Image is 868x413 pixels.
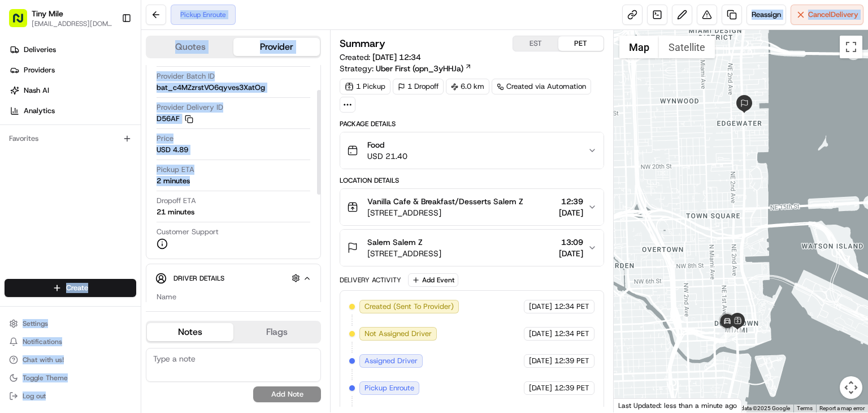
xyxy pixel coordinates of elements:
span: Settings [23,319,48,328]
span: 12:39 [559,196,583,207]
button: Chat with us! [5,352,136,368]
div: Favorites [5,130,136,148]
span: [DATE] [529,302,552,312]
a: 📗Knowledge Base [7,160,91,180]
span: Deliveries [24,45,56,55]
button: PET [558,36,604,51]
div: Last Updated: less than a minute ago [614,398,742,412]
span: Created (Sent To Provider) [364,302,454,312]
span: [DATE] 12:34 [372,52,421,62]
button: Notes [147,323,233,341]
span: USD 21.40 [367,150,407,162]
p: Welcome 👋 [11,45,206,63]
button: Start new chat [192,111,206,125]
a: Analytics [5,102,141,120]
span: 12:34 PET [554,302,589,312]
span: Uber First (opn_3yHHJa) [376,63,463,74]
button: Map camera controls [840,376,862,399]
a: Uber First (opn_3yHHJa) [376,63,472,74]
button: Toggle Theme [5,370,136,386]
img: Nash [11,11,34,34]
button: Add Event [408,273,458,287]
button: D56AF [157,114,193,124]
img: Google [617,398,654,412]
span: 13:09 [559,236,583,248]
div: Start new chat [38,108,185,119]
span: Pickup ETA [157,165,194,175]
div: 1 [730,324,743,336]
span: Provider Batch ID [157,71,215,81]
button: Vanilla Cafe & Breakfast/Desserts Salem Z[STREET_ADDRESS]12:39[DATE] [340,189,604,225]
span: Assigned Driver [364,356,418,366]
span: Dropoff ETA [157,196,196,206]
span: Price [157,134,173,144]
button: Create [5,279,136,297]
input: Clear [29,73,186,85]
button: Tiny Mile [32,8,63,19]
span: Toggle Theme [23,373,68,382]
span: Providers [24,65,55,75]
button: Log out [5,388,136,404]
span: [STREET_ADDRESS] [367,248,441,259]
div: 2 [719,328,732,341]
span: [DATE] [559,248,583,259]
div: 2 minutes [157,176,190,186]
span: [DATE] [559,207,583,218]
span: Log out [23,392,46,401]
div: 📗 [11,165,20,174]
span: Vanilla Cafe & Breakfast/Desserts Salem Z [367,196,523,207]
span: Created: [340,51,421,63]
img: 1736555255976-a54dd68f-1ca7-489b-9aae-adbdc363a1c4 [11,108,32,128]
span: API Documentation [107,164,181,175]
div: Delivery Activity [340,276,401,285]
button: Salem Salem Z[STREET_ADDRESS]13:09[DATE] [340,230,604,266]
span: bat_c4MZzrstVO6qyves3XatOg [157,83,265,93]
span: Create [66,283,88,293]
a: Powered byPylon [80,191,137,200]
a: Nash AI [5,81,141,100]
a: Deliveries [5,41,141,59]
button: Quotes [147,38,233,56]
span: Driver Details [173,274,224,283]
span: Nash AI [24,85,49,96]
div: 1 Dropoff [393,79,444,94]
span: Name [157,292,176,302]
div: 6.0 km [446,79,489,94]
h3: Summary [340,38,385,49]
button: Toggle fullscreen view [840,36,862,58]
span: Notifications [23,337,62,346]
span: Provider Delivery ID [157,102,223,113]
button: CancelDelivery [791,5,863,25]
span: USD 4.89 [157,145,188,155]
div: We're available if you need us! [38,119,143,128]
span: Cancel Delivery [808,10,858,20]
div: Package Details [340,119,604,128]
button: [EMAIL_ADDRESS][DOMAIN_NAME] [32,19,112,28]
span: Customer Support [157,227,219,237]
span: [STREET_ADDRESS] [367,207,523,218]
span: [DATE] [529,329,552,339]
span: Salem Salem Z [367,236,423,248]
button: Reassign [747,5,786,25]
span: Not Assigned Driver [364,329,432,339]
span: 12:39 PET [554,356,589,366]
button: EST [513,36,558,51]
a: Open this area in Google Maps (opens a new window) [617,398,654,412]
span: Pickup Enroute [364,383,414,393]
span: Food [367,139,407,150]
button: Notifications [5,334,136,350]
span: Analytics [24,106,55,116]
span: Knowledge Base [23,164,86,175]
a: Terms [797,405,813,411]
button: FoodUSD 21.40 [340,132,604,169]
button: Driver Details [155,269,311,287]
div: 💻 [96,165,105,174]
a: Created via Automation [492,79,591,94]
div: 1 Pickup [340,79,390,94]
span: Pylon [112,192,137,200]
button: Settings [5,316,136,332]
div: Strategy: [340,63,472,74]
div: Location Details [340,176,604,185]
